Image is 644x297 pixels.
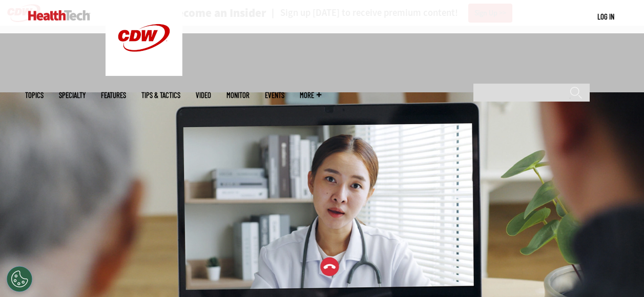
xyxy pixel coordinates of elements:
a: CDW [106,68,182,78]
span: Specialty [59,91,86,99]
span: More [300,91,321,99]
div: Cookies Settings [7,266,32,292]
a: Features [101,91,126,99]
button: Open Preferences [7,266,32,292]
a: MonITor [226,91,250,99]
a: Tips & Tactics [141,91,180,99]
a: Log in [597,12,614,21]
img: Home [28,10,90,21]
a: Video [196,91,211,99]
span: Topics [25,91,44,99]
a: Events [265,91,284,99]
div: User menu [597,11,614,22]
